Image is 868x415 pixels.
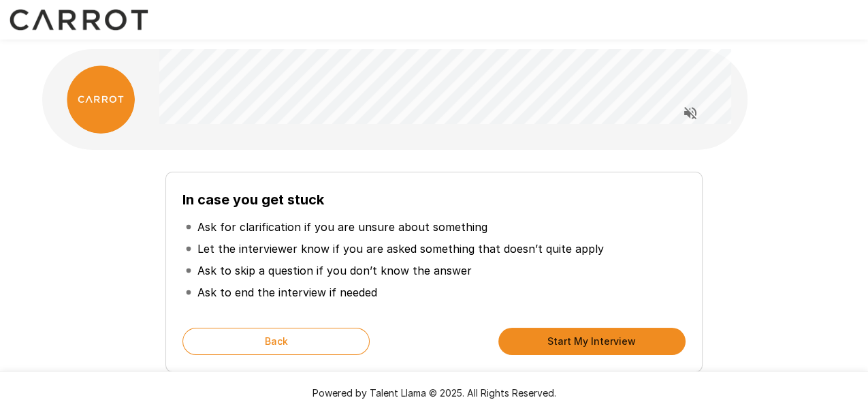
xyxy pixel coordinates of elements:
b: In case you get stuck [182,191,324,208]
button: Back [182,328,370,355]
button: Read questions aloud [677,99,704,127]
p: Let the interviewer know if you are asked something that doesn’t quite apply [197,241,604,257]
img: carrot_logo.png [67,65,135,134]
button: Start My Interview [498,328,686,355]
p: Ask to skip a question if you don’t know the answer [197,262,472,279]
p: Powered by Talent Llama © 2025. All Rights Reserved. [16,386,852,400]
p: Ask to end the interview if needed [197,284,377,301]
p: Ask for clarification if you are unsure about something [197,219,487,235]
